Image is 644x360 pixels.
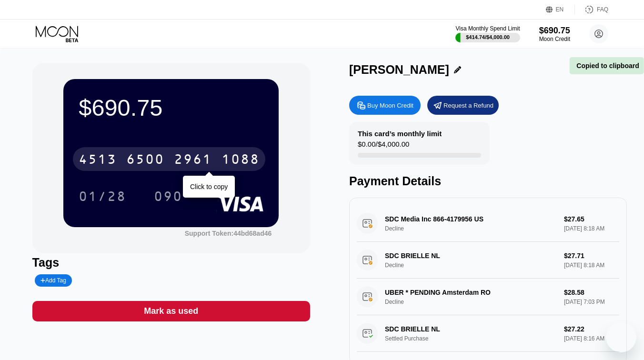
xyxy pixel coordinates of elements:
[443,101,493,110] div: Request a Refund
[126,153,164,168] div: 6500
[556,6,564,13] div: EN
[79,153,117,168] div: 4513
[147,184,190,208] div: 090
[358,130,442,138] div: This card’s monthly limit
[574,62,639,70] div: Copied to clipboard
[455,25,520,32] div: Visa Monthly Spend Limit
[358,140,409,153] div: $0.00 / $4,000.00
[349,96,421,115] div: Buy Moon Credit
[597,6,608,13] div: FAQ
[185,230,272,237] div: Support Token:44bd68ad46
[466,34,510,40] div: $414.74 / $4,000.00
[349,174,627,188] div: Payment Details
[73,147,265,171] div: 4513650029611088
[546,5,575,14] div: EN
[32,301,310,321] div: Mark as used
[455,25,520,42] div: Visa Monthly Spend Limit$414.74/$4,000.00
[349,63,449,77] div: [PERSON_NAME]
[575,5,608,14] div: FAQ
[32,256,310,270] div: Tags
[539,36,570,42] div: Moon Credit
[174,153,212,168] div: 2961
[71,184,133,208] div: 01/28
[154,190,182,205] div: 090
[221,153,260,168] div: 1088
[144,306,198,317] div: Mark as used
[35,274,72,287] div: Add Tag
[539,26,570,42] div: $690.75Moon Credit
[79,190,126,205] div: 01/28
[79,94,263,121] div: $690.75
[40,277,66,284] div: Add Tag
[367,101,413,110] div: Buy Moon Credit
[185,230,272,237] div: Support Token: 44bd68ad46
[190,183,228,190] div: Click to copy
[427,96,499,115] div: Request a Refund
[606,322,636,352] iframe: Button to launch messaging window
[539,26,570,36] div: $690.75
